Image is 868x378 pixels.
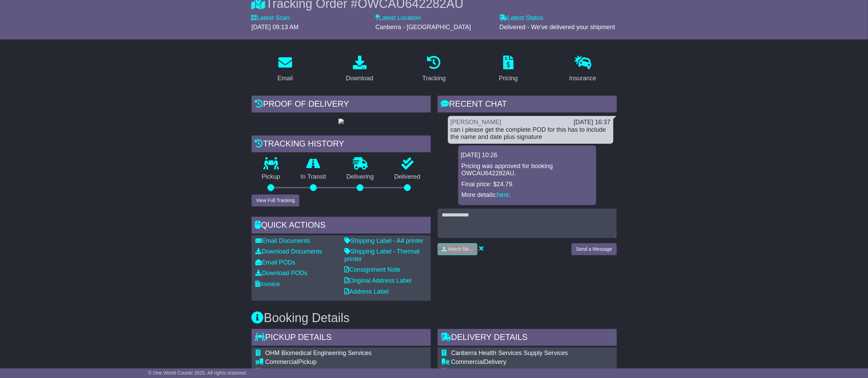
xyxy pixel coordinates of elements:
[265,368,376,375] div: [STREET_ADDRESS]
[499,14,543,22] label: Latest Status
[375,14,421,22] label: Latest Location
[336,173,384,181] p: Delivering
[256,248,322,255] a: Download Documents
[265,350,372,356] span: OHM Biomedical Engineering Services
[252,329,431,347] div: Pickup Details
[375,24,471,31] span: Canberra - [GEOGRAPHIC_DATA]
[342,53,378,85] a: Download
[451,350,568,356] span: Canberra Health Services Supply Services
[252,194,299,206] button: View Full Tracking
[499,24,615,31] span: Delivered - We've delivered your shipment
[256,281,280,287] a: Invoice
[256,259,296,266] a: Email PODs
[462,163,593,177] p: Pricing was approved for booking OWCAU642282AU.
[252,173,291,181] p: Pickup
[569,74,597,83] div: Insurance
[346,74,373,83] div: Download
[384,173,431,181] p: Delivered
[418,53,450,85] a: Tracking
[462,191,593,199] p: More details: .
[265,358,298,365] span: Commercial
[438,329,617,347] div: Delivery Details
[277,74,293,83] div: Email
[345,277,412,284] a: Original Address Label
[497,191,509,198] a: here
[438,96,617,114] div: RECENT CHAT
[565,53,601,85] a: Insurance
[345,288,389,295] a: Address Label
[290,173,336,181] p: In Transit
[495,53,522,85] a: Pricing
[252,96,431,114] div: Proof of Delivery
[462,181,593,188] p: Final price: $24.79.
[148,370,247,376] span: © One World Courier 2025. All rights reserved.
[252,217,431,235] div: Quick Actions
[252,311,617,325] h3: Booking Details
[345,237,424,244] a: Shipping Label - A4 printer
[461,152,593,159] div: [DATE] 10:26
[265,358,376,366] div: Pickup
[345,248,420,262] a: Shipping Label - Thermal printer
[451,358,484,365] span: Commercial
[574,119,611,126] div: [DATE] 16:37
[451,358,613,366] div: Delivery
[345,266,401,273] a: Consignment Note
[273,53,297,85] a: Email
[256,270,308,276] a: Download PODs
[451,119,501,126] a: [PERSON_NAME]
[571,243,616,255] button: Send a Message
[252,14,290,22] label: Latest Scan
[252,135,431,154] div: Tracking history
[422,74,445,83] div: Tracking
[451,368,613,375] div: Yamba Drive,
[451,126,611,141] div: can i please get the complete POD for this has to include the name and date plus signature
[338,119,344,124] img: GetPodImage
[256,237,310,244] a: Email Documents
[499,74,518,83] div: Pricing
[252,24,299,31] span: [DATE] 09:13 AM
